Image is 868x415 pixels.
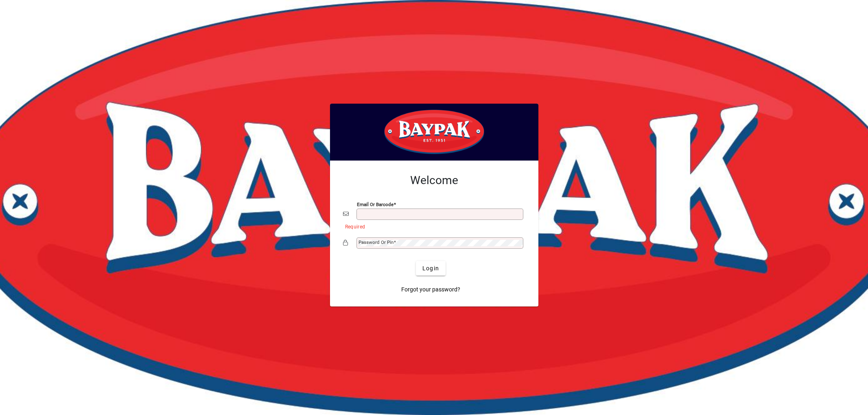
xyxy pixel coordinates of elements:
[357,202,394,207] mat-label: Email or Barcode
[416,261,446,276] button: Login
[398,282,464,297] a: Forgot your password?
[343,174,525,187] h2: Welcome
[401,285,460,294] span: Forgot your password?
[345,222,519,230] mat-error: Required
[422,264,439,273] span: Login
[359,239,394,245] mat-label: Password or Pin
